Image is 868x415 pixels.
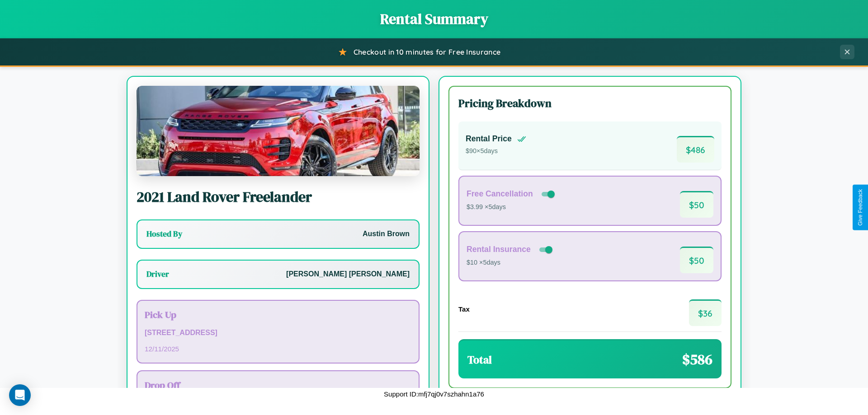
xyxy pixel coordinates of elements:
[680,191,713,218] span: $ 50
[467,201,557,213] p: $3.99 × 5 days
[467,352,492,367] h3: Total
[145,343,411,355] p: 12 / 11 / 2025
[467,257,554,269] p: $10 × 5 days
[689,299,722,326] span: $ 36
[146,269,169,280] h3: Driver
[467,245,531,254] h4: Rental Insurance
[137,86,420,176] img: Land Rover Freelander
[363,228,410,241] p: Austin Brown
[145,378,411,392] h3: Drop Off
[137,187,420,207] h2: 2021 Land Rover Freelander
[466,134,512,144] h4: Rental Price
[466,145,526,157] p: $ 90 × 5 days
[467,189,533,199] h4: Free Cancellation
[384,388,484,400] p: Support ID: mfj7qj0v7szhahn1a76
[458,96,722,111] h3: Pricing Breakdown
[145,308,411,321] h3: Pick Up
[682,350,712,369] span: $ 586
[354,47,500,56] span: Checkout in 10 minutes for Free Insurance
[677,136,714,163] span: $ 486
[857,189,863,226] div: Give Feedback
[680,247,713,273] span: $ 50
[146,228,182,239] h3: Hosted By
[458,305,470,313] h4: Tax
[9,9,859,29] h1: Rental Summary
[286,268,410,281] p: [PERSON_NAME] [PERSON_NAME]
[145,326,411,340] p: [STREET_ADDRESS]
[9,384,31,406] div: Open Intercom Messenger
